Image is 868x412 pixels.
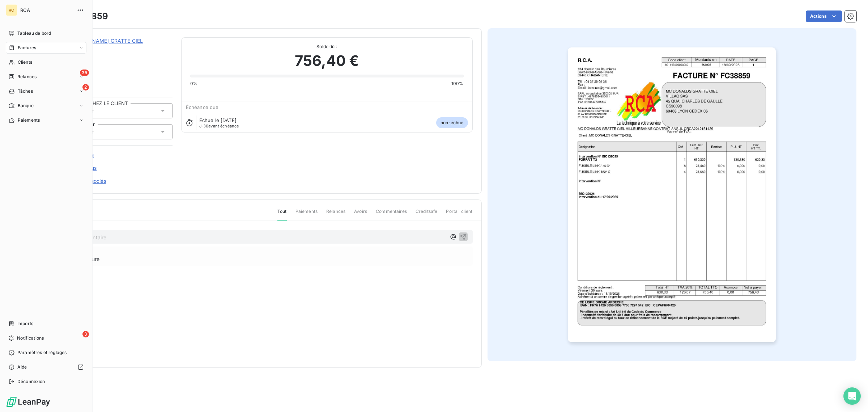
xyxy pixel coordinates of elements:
[17,335,44,341] span: Notifications
[190,80,197,87] span: 0%
[17,378,45,385] span: Déconnexion
[295,50,359,72] span: 756,40 €
[80,70,89,76] span: 35
[18,88,33,94] span: Tâches
[199,117,237,123] span: Échue le [DATE]
[199,123,209,129] span: J-30
[376,208,407,220] span: Commentaires
[17,73,37,80] span: Relances
[18,117,40,123] span: Paiements
[451,80,464,87] span: 100%
[416,208,438,220] span: Creditsafe
[18,59,32,66] span: Clients
[446,208,472,220] span: Portail client
[57,38,143,44] a: MC [PERSON_NAME] GRATTE CIEL
[20,7,72,13] span: RCA
[295,208,318,220] span: Paiements
[57,46,173,52] span: 90114900
[190,43,464,50] span: Solde dû :
[326,208,345,220] span: Relances
[17,364,27,370] span: Aide
[17,349,67,356] span: Paramètres et réglages
[277,208,287,221] span: Tout
[18,102,34,109] span: Banque
[17,320,33,327] span: Imports
[568,47,776,342] img: invoice_thumbnail
[6,4,17,16] div: RC
[354,208,367,220] span: Avoirs
[806,10,842,22] button: Actions
[199,124,239,128] span: avant échéance
[82,331,89,337] span: 3
[6,361,86,373] a: Aide
[843,387,861,405] div: Open Intercom Messenger
[186,104,219,110] span: Échéance due
[17,30,51,37] span: Tableau de bord
[82,84,89,91] span: 2
[6,396,51,408] img: Logo LeanPay
[436,117,468,128] span: non-échue
[18,45,36,51] span: Factures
